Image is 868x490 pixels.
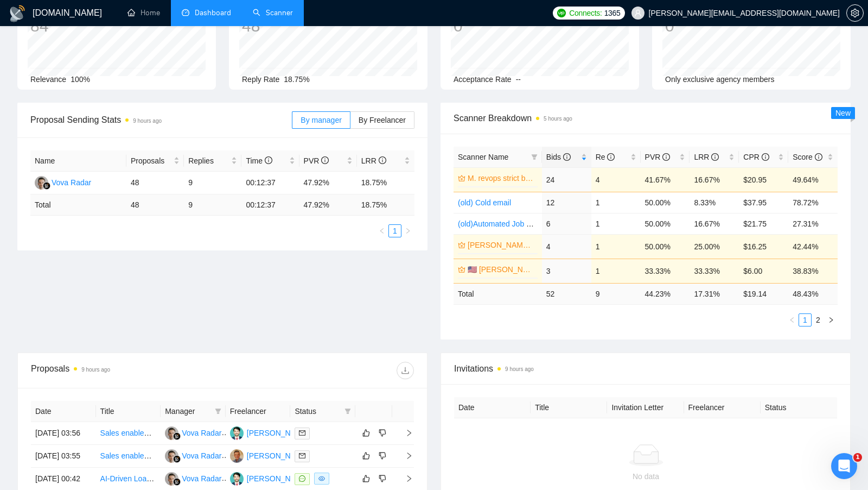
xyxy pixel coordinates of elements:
a: setting [846,9,864,17]
th: Date [454,397,531,418]
span: CPR [743,153,769,161]
span: eye [318,475,325,482]
img: MS [230,472,244,486]
div: [PERSON_NAME] [247,427,309,439]
span: filter [529,149,540,165]
span: New [835,109,851,117]
span: dashboard [182,9,189,16]
td: 4 [542,234,591,259]
a: (old)Automated Job Search [458,219,550,228]
a: IM[PERSON_NAME] [230,451,309,460]
time: 5 hours ago [544,116,572,122]
span: Scanner Breakdown [454,111,838,125]
img: upwork-logo.png [557,9,566,17]
li: 1 [799,313,812,326]
button: left [375,224,388,237]
td: 44.23 % [641,283,690,304]
span: PVR [304,156,329,165]
th: Proposals [126,150,184,172]
a: VRVova Radar [165,474,221,482]
button: like [360,426,373,439]
img: gigradar-bm.png [173,455,181,463]
a: Sales enablement and prospecting expert needed [100,429,268,437]
button: dislike [376,426,389,439]
span: crown [458,266,465,273]
td: 25.00% [690,234,739,259]
td: $ 19.14 [739,283,788,304]
td: 27.31% [788,213,838,234]
td: 47.92% [299,172,357,194]
a: Sales enablement and prospecting expert needed [100,451,268,460]
img: MS [230,426,244,440]
span: Only exclusive agency members [665,75,775,84]
div: Vova Radar [52,177,91,189]
td: $6.00 [739,259,788,283]
div: Vova Radar [182,473,221,485]
li: Previous Page [786,313,799,326]
iframe: Intercom live chat [831,453,857,479]
span: download [397,366,413,375]
td: 17.31 % [690,283,739,304]
td: 16.67% [690,213,739,234]
span: right [397,475,413,482]
span: dislike [379,429,386,437]
td: $16.25 [739,234,788,259]
td: 12 [542,192,591,213]
img: VR [35,176,48,190]
span: dislike [379,451,386,460]
span: info-circle [379,156,386,164]
th: Freelancer [684,397,761,418]
span: Relevance [30,75,66,84]
button: right [401,224,414,237]
span: mail [299,453,305,459]
td: $21.75 [739,213,788,234]
span: Connects: [569,7,602,19]
a: VRVova Radar [35,178,91,186]
span: info-circle [607,153,615,161]
span: Proposals [131,155,171,167]
td: 48 [126,194,184,216]
span: Score [793,153,822,161]
span: PVR [645,153,671,161]
span: info-circle [662,153,670,161]
td: 41.67% [641,167,690,192]
td: [DATE] 03:56 [31,422,96,445]
button: dislike [376,449,389,462]
span: Re [596,153,615,161]
td: 33.33% [690,259,739,283]
span: Bids [546,153,571,161]
span: like [362,429,370,437]
span: Proposal Sending Stats [30,113,292,127]
li: Previous Page [375,224,388,237]
td: 9 [184,172,241,194]
span: info-circle [762,153,769,161]
span: Dashboard [195,8,231,17]
span: Status [295,405,340,417]
div: [PERSON_NAME] [247,450,309,462]
span: crown [458,241,465,249]
td: 00:12:37 [241,172,299,194]
button: like [360,472,373,485]
td: 9 [591,283,641,304]
td: $20.95 [739,167,788,192]
button: dislike [376,472,389,485]
span: 100% [71,75,90,84]
button: right [825,313,838,326]
span: filter [531,154,538,160]
td: 50.00% [641,192,690,213]
span: Scanner Name [458,153,508,161]
a: VRVova Radar [165,428,221,437]
a: VRVova Radar [165,451,221,460]
td: 1 [591,234,641,259]
a: 1 [799,314,811,326]
span: 18.75% [284,75,309,84]
td: $37.95 [739,192,788,213]
a: homeHome [127,8,160,17]
th: Status [761,397,837,418]
td: Total [30,194,126,216]
td: 1 [591,259,641,283]
td: 78.72% [788,192,838,213]
li: 1 [388,224,401,237]
td: Sales enablement and prospecting expert needed [96,422,161,445]
button: left [786,313,799,326]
